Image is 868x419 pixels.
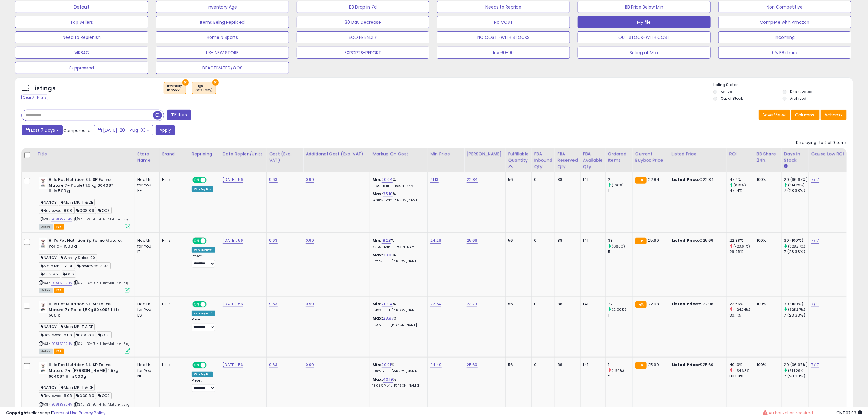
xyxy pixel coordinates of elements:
h5: Listings [32,84,56,93]
a: 23.79 [467,301,477,307]
small: FBA [635,301,647,308]
p: 11.73% Profit [PERSON_NAME] [372,323,423,327]
th: CSV column name: cust_attr_4_Date Replen/Units [220,148,267,172]
div: 141 [583,238,601,243]
div: % [372,238,423,249]
span: OFF [205,238,215,244]
span: All listings currently available for purchase on Amazon [39,349,53,354]
b: Hill's Pet Nutrition Sp Feline Mature, Pollo - 1500 g [49,238,122,251]
div: 56 [508,301,527,307]
div: Cost (Exc. VAT) [269,151,300,164]
a: 9.63 [269,362,278,368]
div: % [372,316,423,327]
div: Win BuyBox [192,372,213,377]
button: Actions [821,110,847,120]
span: FBA [54,349,64,354]
div: BB Share 24h. [757,151,779,164]
span: OOS 8.9 [39,271,60,278]
span: OFF [205,363,215,368]
button: Need to Replenish [15,31,148,43]
span: | SKU: ES-EU-Hills-Mature-1.5kg [73,217,129,222]
button: Incoming [718,31,851,43]
b: Listed Price: [672,177,699,182]
span: Inventory : [167,84,183,93]
small: (-54.63%) [733,368,751,373]
div: 47.2% [729,177,754,182]
a: 21.13 [430,177,439,183]
div: Health for You IT [137,238,155,255]
a: [DATE]: 56 [223,237,243,244]
span: 22.84 [648,177,659,182]
span: FBA [54,288,64,293]
div: Date Replen/Units [223,151,264,157]
div: 30 (100%) [784,238,809,243]
span: NANCY [39,384,58,391]
b: Min: [372,177,382,182]
div: ASIN: [39,177,130,229]
a: B081BGB2HV [51,280,72,286]
div: FBA Reserved Qty [558,151,578,170]
a: 7/17 [811,362,819,368]
button: Inv 60-90 [437,47,570,59]
a: 18.28 [382,237,391,244]
a: Privacy Policy [79,410,105,416]
div: Markup on Cost [372,151,425,157]
p: 7.25% Profit [PERSON_NAME] [372,245,423,249]
div: 38 [608,238,633,243]
div: 1 [608,362,633,368]
span: Compared to: [63,128,91,133]
div: 88 [558,362,576,368]
div: % [372,301,423,313]
button: Apply [156,125,175,135]
a: 0.99 [306,301,314,307]
span: OOS 8.9 [74,392,96,399]
div: % [372,191,423,203]
button: Selling at Max [578,47,711,59]
small: (314.29%) [788,368,805,373]
a: B081BGB2HV [51,341,72,346]
img: 31sAzR8nntL._SL40_.jpg [39,362,47,374]
button: Suppressed [15,62,148,74]
button: 0% BB share [718,47,851,59]
small: FBA [635,238,647,244]
button: EXPORTS-REPORT [297,47,430,59]
b: Hills Pet Nutrition S.L. SP Feline Mature 7+ Poulet 1,5 kg 604097 Hills 500 g [49,177,122,196]
span: Reviewed: 8.08 [39,331,74,338]
div: 7 (23.33%) [784,373,809,379]
button: [DATE]-28 - Aug-03 [94,125,153,135]
small: (-50%) [612,368,624,373]
div: 88 [558,301,576,307]
button: 30 Day Decrease [297,16,430,28]
div: Repricing [192,151,218,157]
div: 40.19% [729,362,754,368]
span: Main MP: IT & DE [39,262,75,269]
label: Deactivated [790,89,813,94]
div: €22.98 [672,301,722,307]
div: 56 [508,362,527,368]
div: in stock [167,88,183,92]
button: BB Price Below Min [578,1,711,13]
small: (-24.74%) [733,307,750,312]
th: CSV column name: cust_attr_5_Cause Low ROI [809,148,848,172]
div: Clear All Filters [21,95,48,100]
button: Default [15,1,148,13]
span: Main MP: IT & DE [59,323,95,330]
div: FBA Available Qty [583,151,603,170]
img: 31sAzR8nntL._SL40_.jpg [39,177,47,189]
div: Hill's [162,177,184,182]
span: 22.98 [648,301,659,307]
div: 29 (96.67%) [784,362,809,368]
strong: Copyright [6,410,28,416]
span: OOS [61,271,76,278]
span: Reviewed: 8.08 [39,207,74,214]
span: NANCY [39,254,58,261]
span: All listings currently available for purchase on Amazon [39,288,53,293]
div: €25.69 [672,362,722,368]
a: 30.01 [383,252,393,258]
a: Terms of Use [52,410,78,416]
span: All listings currently available for purchase on Amazon [39,224,53,230]
div: 7 (23.33%) [784,313,809,318]
div: OOS (any) [195,88,213,92]
a: 0.99 [306,237,314,244]
span: Reviewed: 8.08 [39,392,74,399]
